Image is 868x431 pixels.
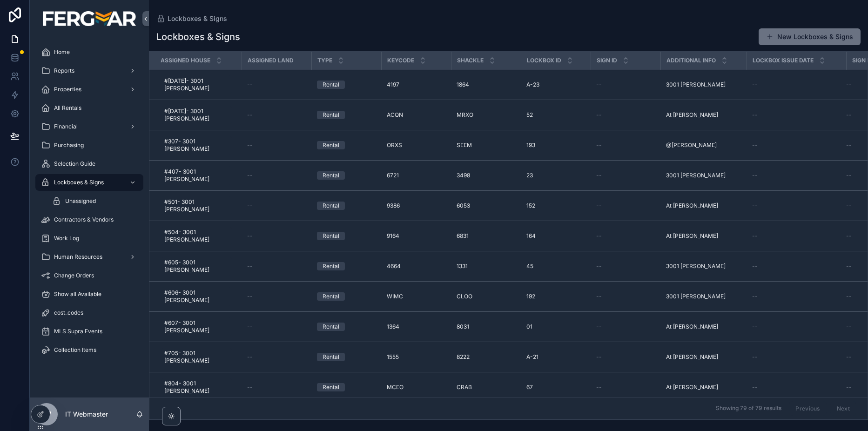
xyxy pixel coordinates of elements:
span: -- [846,353,852,361]
span: -- [247,81,253,88]
a: #407- 3001 [PERSON_NAME] [161,166,232,185]
a: -- [752,172,841,179]
div: Rental [323,232,339,240]
a: #[DATE]- 3001 [PERSON_NAME] [161,74,236,96]
a: All Rentals [35,100,143,116]
span: -- [247,263,253,270]
span: All Rentals [54,104,81,112]
span: cost_codes [54,309,83,317]
a: -- [247,141,306,149]
div: scrollable content [30,37,149,370]
a: cost_codes [35,304,143,321]
span: -- [752,323,758,330]
a: Lockboxes & Signs [35,174,143,191]
a: #[DATE]- 3001 [PERSON_NAME] [161,106,232,124]
a: #804- 3001 [PERSON_NAME] [161,376,236,398]
span: Contractors & Vendors [54,216,114,223]
a: -- [752,353,841,361]
a: -- [752,293,841,300]
a: Rental [317,353,376,361]
a: -- [596,232,655,240]
span: -- [752,293,758,300]
a: SEEM [457,141,515,149]
a: 1364 [387,323,445,330]
a: Work Log [35,230,143,247]
span: Show all Available [54,290,101,298]
div: Rental [323,323,339,331]
span: -- [247,202,253,209]
span: Reports [54,67,74,74]
a: Rental [317,171,376,180]
a: #605- 3001 [PERSON_NAME] [161,255,236,277]
span: #606- 3001 [PERSON_NAME] [164,289,229,304]
span: 3498 [457,172,470,179]
img: App logo [43,11,136,26]
span: 1331 [457,263,468,270]
a: #606- 3001 [PERSON_NAME] [161,285,236,308]
div: Rental [323,81,339,89]
span: -- [596,172,602,179]
span: -- [846,293,852,300]
span: -- [752,202,758,209]
a: At [PERSON_NAME] [666,111,741,119]
a: -- [596,141,655,149]
div: Rental [323,171,339,180]
span: Lockbox Issue Date [753,57,814,64]
span: ACQN [387,111,403,119]
span: 01 [526,323,532,330]
span: -- [846,172,852,179]
a: Rental [317,292,376,301]
span: A-21 [526,353,538,361]
span: -- [596,384,602,391]
span: -- [752,232,758,240]
a: -- [752,111,841,119]
a: Collection Items [35,342,143,358]
span: At [PERSON_NAME] [666,323,718,330]
a: Change Orders [35,267,143,284]
div: Rental [323,262,339,270]
a: Show all Available [35,286,143,303]
span: -- [846,384,852,391]
a: Rental [317,262,376,270]
a: #[DATE]- 3001 [PERSON_NAME] [161,75,232,94]
span: Financial [54,123,78,130]
a: #407- 3001 [PERSON_NAME] [161,164,236,187]
span: #504- 3001 [PERSON_NAME] [164,229,229,243]
span: Human Resources [54,253,102,261]
span: 52 [526,111,533,119]
span: WIMC [387,293,403,300]
div: Rental [323,353,339,361]
a: Human Resources [35,249,143,265]
a: 9386 [387,202,445,209]
a: #501- 3001 [PERSON_NAME] [161,196,232,215]
span: Showing 79 of 79 results [716,405,781,412]
a: MLS Supra Events [35,323,143,340]
a: WIMC [387,293,445,300]
a: ACQN [387,111,445,119]
span: -- [247,111,253,119]
span: -- [596,293,602,300]
a: #504- 3001 [PERSON_NAME] [161,225,236,247]
span: Lockboxes & Signs [168,14,227,23]
a: -- [752,141,841,149]
span: Keycode [387,57,414,64]
span: 9164 [387,232,399,240]
a: New Lockboxes & Signs [759,28,861,45]
span: -- [596,263,602,270]
span: 4197 [387,81,399,88]
span: -- [247,141,253,149]
a: -- [247,384,306,391]
a: -- [752,81,841,88]
div: Rental [323,202,339,210]
span: CLOO [457,293,472,300]
span: #804- 3001 [PERSON_NAME] [164,380,229,395]
span: Selection Guide [54,160,95,168]
span: 8031 [457,323,469,330]
a: -- [596,353,655,361]
a: -- [596,81,655,88]
span: Work Log [54,235,79,242]
span: 3001 [PERSON_NAME] [666,81,726,88]
a: Rental [317,111,376,119]
span: Home [54,48,70,56]
span: MLS Supra Events [54,328,102,335]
